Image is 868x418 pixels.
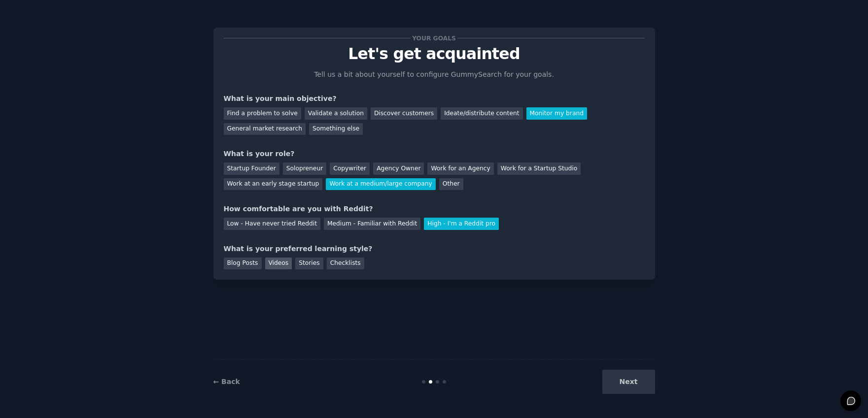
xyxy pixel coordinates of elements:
[326,178,435,191] div: Work at a medium/large company
[373,162,424,175] div: Agency Owner
[224,107,301,120] div: Find a problem to solve
[439,178,463,191] div: Other
[427,162,493,175] div: Work for an Agency
[265,257,292,270] div: Videos
[424,218,499,230] div: High - I'm a Reddit pro
[309,123,363,135] div: Something else
[526,107,587,120] div: Monitor my brand
[411,33,458,43] span: Your goals
[310,69,558,80] p: Tell us a bit about yourself to configure GummySearch for your goals.
[224,162,279,175] div: Startup Founder
[327,257,364,270] div: Checklists
[224,244,645,254] div: What is your preferred learning style?
[497,162,581,175] div: Work for a Startup Studio
[224,94,645,104] div: What is your main objective?
[283,162,326,175] div: Solopreneur
[324,218,420,230] div: Medium - Familiar with Reddit
[441,107,522,120] div: Ideate/distribute content
[305,107,367,120] div: Validate a solution
[224,149,645,159] div: What is your role?
[330,162,370,175] div: Copywriter
[213,378,240,386] a: ← Back
[224,204,645,214] div: How comfortable are you with Reddit?
[224,123,306,135] div: General market research
[224,178,323,191] div: Work at an early stage startup
[224,45,645,63] p: Let's get acquainted
[295,257,323,270] div: Stories
[224,218,320,230] div: Low - Have never tried Reddit
[224,257,262,270] div: Blog Posts
[371,107,437,120] div: Discover customers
